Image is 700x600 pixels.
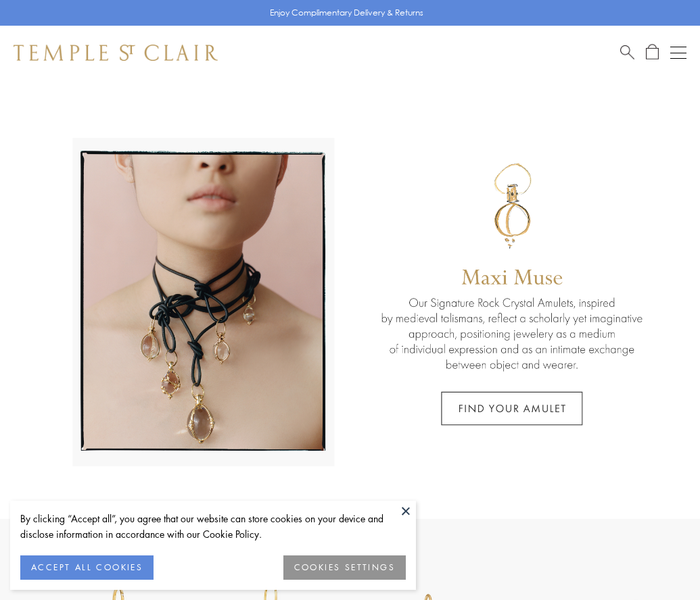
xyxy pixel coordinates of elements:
button: Open navigation [670,45,686,61]
a: Search [620,44,634,61]
div: By clicking “Accept all”, you agree that our website can store cookies on your device and disclos... [20,511,406,542]
button: COOKIES SETTINGS [283,555,406,580]
button: ACCEPT ALL COOKIES [20,555,154,580]
p: Enjoy Complimentary Delivery & Returns [270,6,423,20]
a: Open Shopping Bag [646,44,659,61]
img: Temple St. Clair [14,45,218,61]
